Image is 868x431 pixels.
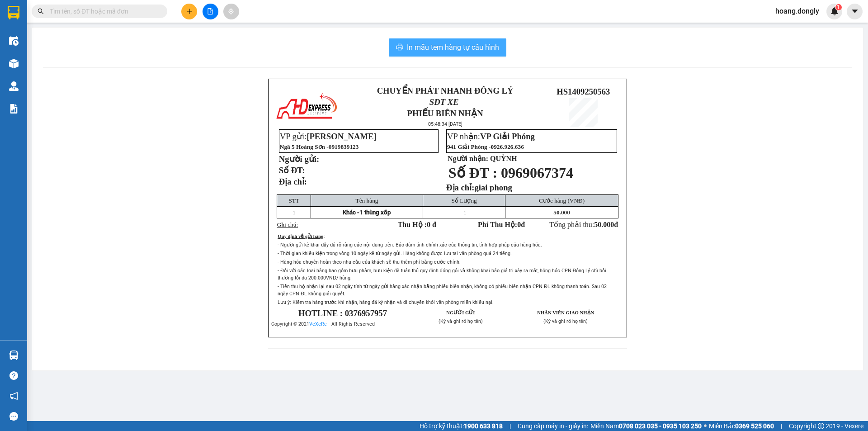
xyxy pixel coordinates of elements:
img: warehouse-icon [9,36,19,46]
span: Tên hàng [356,197,378,204]
span: | [781,421,782,431]
span: Tổng phải thu: [549,221,618,228]
strong: Số ĐT: [279,166,305,175]
span: question-circle [9,371,18,380]
strong: Phí Thu Hộ: đ [478,221,525,228]
button: plus [181,4,197,19]
span: 0969067374 [501,165,573,181]
span: ⚪️ [704,424,707,428]
span: : [323,234,325,239]
span: SĐT XE [429,97,459,107]
span: Khác - [343,209,359,216]
span: HOTLINE : 0376957957 [298,308,387,318]
strong: Địa chỉ: [279,177,307,186]
span: copyright [818,423,824,429]
strong: Người nhận: [448,155,488,162]
span: 0 đ [427,221,436,228]
strong: PHIẾU BIÊN NHẬN [407,109,483,118]
button: printerIn mẫu tem hàng tự cấu hình [389,38,506,57]
span: giai phong [474,183,512,192]
strong: CHUYỂN PHÁT NHANH ĐÔNG LÝ [377,86,514,95]
span: notification [9,392,18,400]
span: VP Giải Phóng [480,132,535,141]
span: Hỗ trợ kỹ thuật: [420,421,503,431]
span: HS1409250563 [557,87,610,96]
span: STT [288,197,299,204]
span: (Ký và ghi rõ họ tên) [439,318,483,324]
span: Lưu ý: Kiểm tra hàng trước khi nhận, hàng đã ký nhận và di chuyển khỏi văn phòng miễn khiếu nại. [278,299,494,305]
span: Ngã 5 Hoàng Sơn - [280,143,359,150]
img: solution-icon [9,104,19,114]
span: aim [228,8,234,14]
span: Số Lượng [452,197,477,204]
span: - Thời gian khiếu kiện trong vòng 10 ngày kể từ ngày gửi. Hàng không được lưu tại văn phòng quá 2... [278,251,512,256]
span: Cước hàng (VNĐ) [539,197,585,204]
span: In mẫu tem hàng tự cấu hình [407,42,499,53]
strong: 1900 633 818 [464,422,503,430]
span: 1 [292,209,296,216]
span: - Đối với các loại hàng bao gồm bưu phẩm, bưu kiện đã tuân thủ quy định đóng gói và không khai bá... [278,268,606,281]
span: (Ký và ghi rõ họ tên) [543,318,588,324]
span: [PERSON_NAME] [307,132,376,141]
span: VP nhận: [447,132,535,141]
a: VeXeRe [309,321,327,327]
strong: NGƯỜI GỬI [446,310,475,315]
span: message [9,412,18,421]
img: warehouse-icon [9,81,19,91]
span: 50.000 [553,209,570,216]
span: Ghi chú: [277,221,298,228]
span: Miền Nam [590,421,702,431]
strong: NHÂN VIÊN GIAO NHẬN [537,310,594,315]
img: icon-new-feature [830,7,839,15]
span: | [509,421,511,431]
span: Số ĐT : [448,165,497,181]
span: caret-down [851,7,859,15]
img: logo-vxr [8,6,19,19]
span: file-add [207,8,213,14]
strong: 0708 023 035 - 0935 103 250 [619,422,702,430]
span: plus [186,8,193,14]
button: caret-down [847,4,863,19]
button: file-add [203,4,218,19]
span: VP gửi: [280,132,377,141]
span: Miền Bắc [709,421,774,431]
span: 50.000 [594,221,614,228]
span: Quy định về gửi hàng [278,234,323,239]
button: aim [223,4,239,19]
span: - Hàng hóa chuyển hoàn theo nhu cầu của khách sẽ thu thêm phí bằng cước chính. [278,259,461,265]
span: printer [396,43,403,52]
span: search [38,8,44,14]
span: hoang.dongly [768,5,826,17]
input: Tìm tên, số ĐT hoặc mã đơn [50,6,156,16]
strong: Thu Hộ : [398,221,436,228]
img: warehouse-icon [9,59,19,68]
span: 0 [517,221,521,228]
span: 0919839123 [329,143,359,150]
span: 05:48:34 [DATE] [428,121,462,127]
span: Cung cấp máy in - giấy in: [518,421,588,431]
span: Copyright © 2021 – All Rights Reserved [271,321,375,327]
span: đ [614,221,618,228]
span: 1 [837,4,840,10]
strong: Người gửi: [279,154,319,164]
span: 1 [463,209,467,216]
span: - Người gửi kê khai đầy đủ rõ ràng các nội dung trên. Bảo đảm tính chính xác của thông tin, tính ... [278,242,542,248]
strong: Địa chỉ: [446,183,474,192]
img: warehouse-icon [9,350,19,360]
strong: 0369 525 060 [735,422,774,430]
span: 1 thùng xốp [359,209,391,216]
sup: 1 [835,4,842,10]
img: logo [275,91,338,123]
span: QUỲNH [490,155,517,162]
span: - Tiền thu hộ nhận lại sau 02 ngày tính từ ngày gửi hàng xác nhận bằng phiếu biên nhận, không có ... [278,284,607,297]
span: 941 Giải Phóng - [447,143,524,150]
span: 0926.926.636 [491,143,524,150]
